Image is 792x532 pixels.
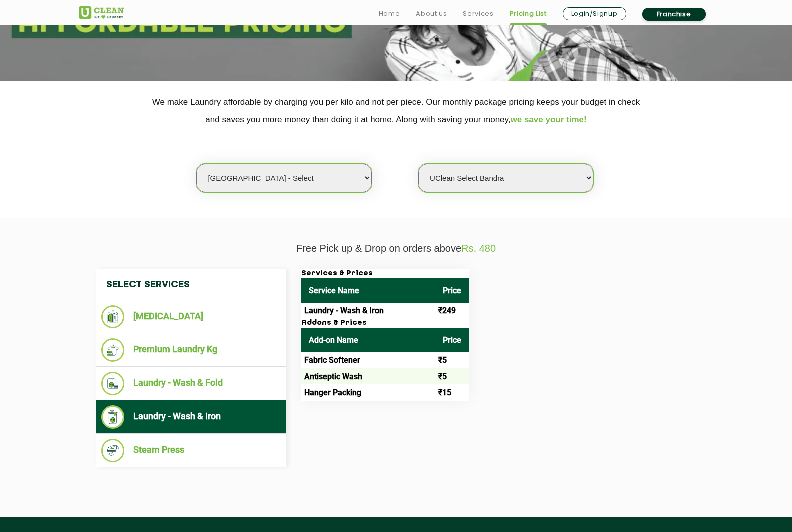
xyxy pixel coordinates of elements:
li: Laundry - Wash & Fold [101,372,281,395]
img: Laundry - Wash & Iron [101,405,125,429]
td: Laundry - Wash & Iron [301,303,435,319]
a: Pricing List [510,8,547,20]
img: Premium Laundry Kg [101,338,125,362]
a: Franchise [642,8,706,21]
p: We make Laundry affordable by charging you per kilo and not per piece. Our monthly package pricin... [79,93,714,128]
a: About us [416,8,447,20]
li: [MEDICAL_DATA] [101,305,281,328]
th: Price [435,328,469,352]
td: Fabric Softener [301,352,435,368]
h3: Addons & Prices [301,319,469,328]
td: Hanger Packing [301,384,435,400]
img: Dry Cleaning [101,305,125,328]
th: Service Name [301,278,435,303]
img: UClean Laundry and Dry Cleaning [79,6,124,19]
td: ₹5 [435,352,469,368]
th: Add-on Name [301,328,435,352]
td: Antiseptic Wash [301,368,435,384]
li: Steam Press [101,439,281,462]
th: Price [435,278,469,303]
img: Laundry - Wash & Fold [101,372,125,395]
td: ₹5 [435,368,469,384]
a: Home [379,8,400,20]
img: Steam Press [101,439,125,462]
a: Services [463,8,493,20]
p: Free Pick up & Drop on orders above [79,243,714,254]
span: Rs. 480 [461,243,496,254]
li: Laundry - Wash & Iron [101,405,281,429]
h3: Services & Prices [301,269,469,278]
a: Login/Signup [563,7,626,20]
h4: Select Services [96,269,286,300]
td: ₹15 [435,384,469,400]
td: ₹249 [435,303,469,319]
li: Premium Laundry Kg [101,338,281,362]
span: we save your time! [511,115,587,124]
